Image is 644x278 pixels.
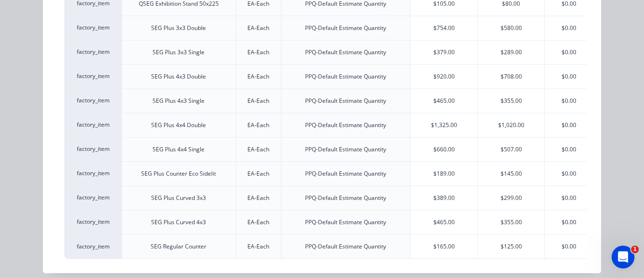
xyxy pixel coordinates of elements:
div: SEG Plus Curved 3x3 [151,194,206,202]
div: EA-Each [247,97,269,105]
div: $0.00 [545,89,593,113]
div: SEG Plus 4x4 Double [151,121,206,129]
div: $299.00 [478,186,544,210]
div: SEG Plus Curved 4x3 [151,218,206,227]
div: EA-Each [247,169,269,178]
div: PPQ-Default Estimate Quantity [305,97,386,105]
div: EA-Each [247,145,269,154]
div: EA-Each [247,242,269,251]
div: factory_item [64,161,122,186]
div: SEG Plus 4x4 Single [153,145,204,154]
div: $465.00 [410,210,477,234]
div: $0.00 [545,16,593,40]
div: $0.00 [545,138,593,161]
div: $289.00 [478,40,544,64]
div: EA-Each [247,24,269,32]
div: $0.00 [545,210,593,234]
div: PPQ-Default Estimate Quantity [305,169,386,178]
div: $0.00 [545,40,593,64]
div: PPQ-Default Estimate Quantity [305,218,386,227]
div: $1,020.00 [478,113,544,137]
div: SEG Plus 3x3 Single [153,48,204,57]
div: PPQ-Default Estimate Quantity [305,72,386,81]
div: $379.00 [410,40,477,64]
div: $0.00 [545,186,593,210]
div: PPQ-Default Estimate Quantity [305,194,386,202]
div: $465.00 [410,89,477,113]
div: $189.00 [410,162,477,186]
span: 1 [631,246,639,253]
div: $580.00 [478,16,544,40]
div: PPQ-Default Estimate Quantity [305,121,386,129]
div: $660.00 [410,138,477,161]
div: $355.00 [478,89,544,113]
div: $125.00 [478,235,544,258]
div: factory_item [64,113,122,137]
div: factory_item [64,89,122,113]
div: $708.00 [478,65,544,89]
div: $165.00 [410,235,477,258]
div: EA-Each [247,121,269,129]
div: SEG Plus 3x3 Double [151,24,206,32]
div: $0.00 [545,162,593,186]
div: $754.00 [410,16,477,40]
div: SEG Plus 4x3 Single [153,97,204,105]
div: $145.00 [478,162,544,186]
div: PPQ-Default Estimate Quantity [305,48,386,57]
div: $507.00 [478,138,544,161]
div: EA-Each [247,48,269,57]
div: EA-Each [247,218,269,227]
div: SEG Plus Counter Eco Sidelit [141,169,216,178]
div: $0.00 [545,113,593,137]
div: EA-Each [247,72,269,81]
div: $355.00 [478,210,544,234]
div: $0.00 [545,65,593,89]
div: factory_item [64,234,122,259]
div: EA-Each [247,194,269,202]
div: factory_item [64,186,122,210]
div: PPQ-Default Estimate Quantity [305,242,386,251]
div: factory_item [64,137,122,161]
div: PPQ-Default Estimate Quantity [305,24,386,32]
div: PPQ-Default Estimate Quantity [305,145,386,154]
div: factory_item [64,16,122,40]
div: factory_item [64,40,122,64]
div: $0.00 [545,235,593,258]
div: SEG Regular Counter [151,242,206,251]
div: SEG Plus 4x3 Double [151,72,206,81]
iframe: Intercom live chat [612,246,634,268]
div: $920.00 [410,65,477,89]
div: factory_item [64,64,122,89]
div: $389.00 [410,186,477,210]
div: factory_item [64,210,122,234]
div: $1,325.00 [410,113,477,137]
